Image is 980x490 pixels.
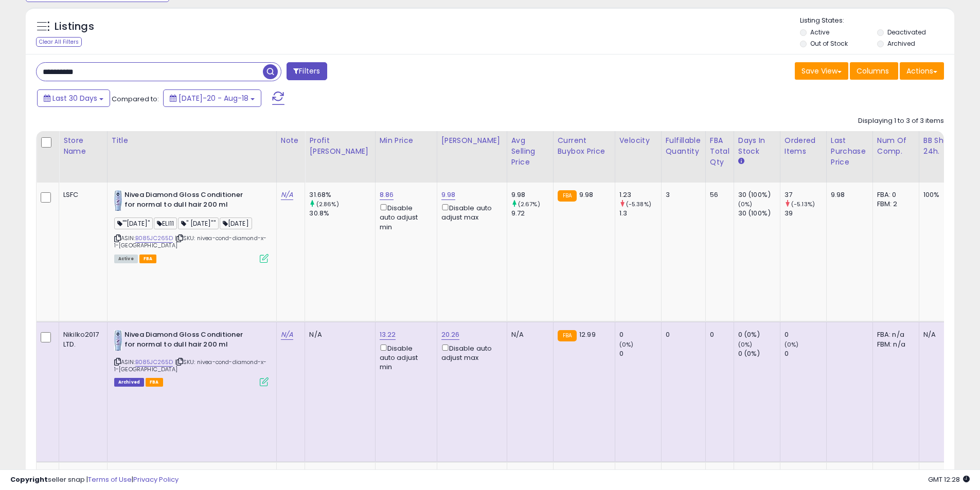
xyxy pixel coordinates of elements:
div: Min Price [380,135,433,146]
span: | SKU: nivea-cond-diamond-x-1-[GEOGRAPHIC_DATA] [114,234,267,249]
div: Clear All Filters [36,37,82,47]
div: 1.3 [619,209,661,218]
small: (-5.13%) [791,200,815,208]
a: N/A [281,330,293,340]
a: B085JC265D [135,358,173,367]
button: Save View [795,62,848,80]
div: 56 [710,190,726,199]
button: Last 30 Days [37,89,110,107]
label: Deactivated [887,28,926,37]
div: 0 [666,330,698,339]
small: (0%) [619,340,634,349]
div: FBA: n/a [877,330,911,339]
span: FBA [139,255,157,263]
span: 12.99 [579,330,596,339]
div: N/A [923,330,957,339]
div: FBM: 2 [877,199,911,209]
small: (0%) [785,340,799,349]
label: Active [810,28,829,37]
div: 3 [666,190,698,199]
div: FBA: 0 [877,190,911,199]
div: FBM: n/a [877,340,911,349]
div: BB Share 24h. [923,135,961,157]
small: (-5.38%) [626,200,651,208]
div: Title [112,135,272,146]
div: 100% [923,190,957,199]
small: Days In Stock. [738,157,744,166]
div: 9.98 [511,190,553,199]
div: 31.68% [309,190,375,199]
a: 9.98 [441,190,456,200]
b: Nivea Diamond Gloss Conditioner for normal to dull hair 200 ml [124,190,250,212]
div: FBA Total Qty [710,135,729,168]
div: 37 [785,190,826,199]
span: 2025-09-18 12:28 GMT [928,475,970,484]
button: [DATE]-20 - Aug-18 [163,89,261,107]
div: 0 (0%) [738,349,780,358]
span: " [DATE]"" [178,217,219,229]
span: ""[DATE]" [114,217,153,229]
div: ASIN: [114,190,269,262]
div: ASIN: [114,330,269,385]
div: 39 [785,209,826,218]
small: (0%) [738,340,753,349]
div: Last Purchase Price [831,135,868,168]
div: Note [281,135,301,146]
span: Last 30 Days [52,93,97,103]
span: Compared to: [112,94,159,104]
div: 9.72 [511,209,553,218]
a: B085JC265D [135,234,173,243]
button: Filters [287,62,327,80]
div: 0 [710,330,726,339]
div: Fulfillable Quantity [666,135,701,157]
div: Disable auto adjust min [380,202,429,232]
span: Listings that have been deleted from Seller Central [114,378,144,387]
div: Disable auto adjust min [380,342,429,372]
div: 30 (100%) [738,209,780,218]
div: 0 (0%) [738,330,780,339]
div: Disable auto adjust max [441,202,499,222]
div: Velocity [619,135,657,146]
small: (2.67%) [518,200,540,208]
span: 9.98 [579,190,594,199]
div: Days In Stock [738,135,776,157]
a: Privacy Policy [133,475,179,484]
label: Archived [887,39,915,48]
small: FBA [558,190,577,202]
a: 13.22 [380,330,396,340]
span: [DATE] [220,217,252,229]
div: Num of Comp. [877,135,915,157]
div: 0 [785,349,826,358]
h5: Listings [55,20,94,34]
div: 0 [619,349,661,358]
a: Terms of Use [88,475,132,484]
div: 0 [785,330,826,339]
label: Out of Stock [810,39,848,48]
span: FBA [146,378,163,387]
button: Columns [850,62,898,80]
b: Nivea Diamond Gloss Conditioner for normal to dull hair 200 ml [124,330,250,352]
div: Profit [PERSON_NAME] [309,135,370,157]
span: ELI11 [154,217,177,229]
button: Actions [900,62,944,80]
span: [DATE]-20 - Aug-18 [179,93,248,103]
img: 31VWtmgr0ZL._SL40_.jpg [114,190,122,211]
div: 1.23 [619,190,661,199]
small: (0%) [738,200,753,208]
div: Store Name [63,135,103,157]
div: N/A [309,330,367,339]
div: Current Buybox Price [558,135,611,157]
div: 30.8% [309,209,375,218]
div: 0 [619,330,661,339]
div: Avg Selling Price [511,135,549,168]
small: FBA [558,330,577,341]
span: | SKU: nivea-cond-diamond-x-1-[GEOGRAPHIC_DATA] [114,358,267,373]
div: 30 (100%) [738,190,780,199]
div: Ordered Items [785,135,822,157]
span: Columns [857,66,889,76]
div: seller snap | | [10,475,179,485]
div: 9.98 [831,190,865,199]
div: Nikilko2017 LTD. [63,330,99,349]
small: (2.86%) [316,200,339,208]
div: N/A [511,330,545,339]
